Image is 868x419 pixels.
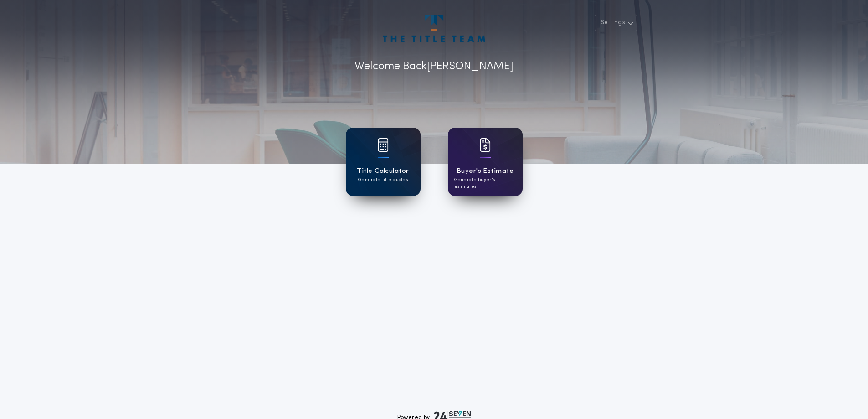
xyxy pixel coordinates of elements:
[480,138,491,152] img: card icon
[357,166,409,176] h1: Title Calculator
[358,176,408,183] p: Generate title quotes
[595,15,637,31] button: Settings
[346,128,421,196] a: card iconTitle CalculatorGenerate title quotes
[354,58,514,75] p: Welcome Back [PERSON_NAME]
[378,138,389,152] img: card icon
[448,128,523,196] a: card iconBuyer's EstimateGenerate buyer's estimates
[383,15,485,42] img: account-logo
[454,176,516,190] p: Generate buyer's estimates
[457,166,514,176] h1: Buyer's Estimate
